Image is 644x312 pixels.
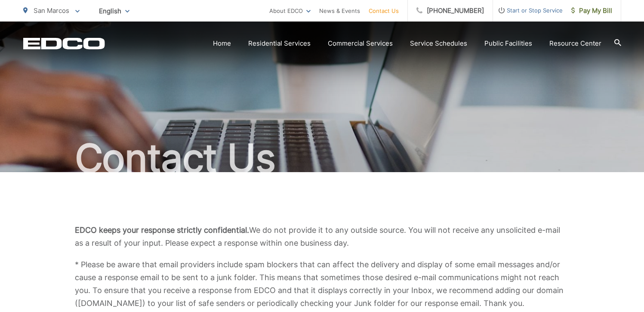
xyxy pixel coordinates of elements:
a: Resource Center [549,38,601,49]
p: We do not provide it to any outside source. You will not receive any unsolicited e-mail as a resu... [75,224,570,250]
p: * Please be aware that email providers include spam blockers that can affect the delivery and dis... [75,258,570,310]
h1: Contact Us [23,137,621,180]
b: EDCO keeps your response strictly confidential. [75,226,249,235]
a: Commercial Services [328,38,393,49]
span: San Marcos [34,6,69,15]
a: Residential Services [248,38,311,49]
a: Contact Us [369,6,399,16]
span: English [92,3,136,19]
a: Public Facilities [484,38,532,49]
span: Pay My Bill [571,6,612,16]
a: About EDCO [269,6,311,16]
a: Service Schedules [410,38,467,49]
a: EDCD logo. Return to the homepage. [23,37,105,49]
a: Home [213,38,231,49]
a: News & Events [319,6,360,16]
